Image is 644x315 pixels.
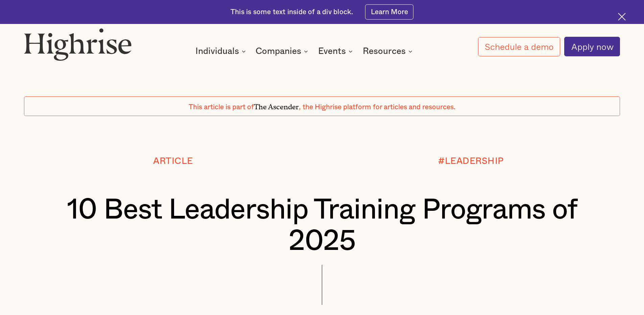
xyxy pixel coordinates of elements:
a: Learn More [365,4,413,20]
div: Events [318,47,355,55]
div: Companies [256,47,301,55]
div: Resources [363,47,414,55]
div: Companies [256,47,310,55]
img: Cross icon [618,13,626,21]
h1: 10 Best Leadership Training Programs of 2025 [49,194,595,257]
div: This is some text inside of a div block. [231,7,353,17]
span: The Ascender [254,101,299,109]
div: Article [153,156,193,166]
div: Events [318,47,346,55]
div: #LEADERSHIP [438,156,504,166]
div: Resources [363,47,406,55]
a: Apply now [564,37,620,56]
span: This article is part of [189,104,254,111]
img: Highrise logo [24,28,132,60]
span: , the Highrise platform for articles and resources. [299,104,455,111]
div: Individuals [195,47,239,55]
div: Individuals [195,47,248,55]
a: Schedule a demo [478,37,560,56]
